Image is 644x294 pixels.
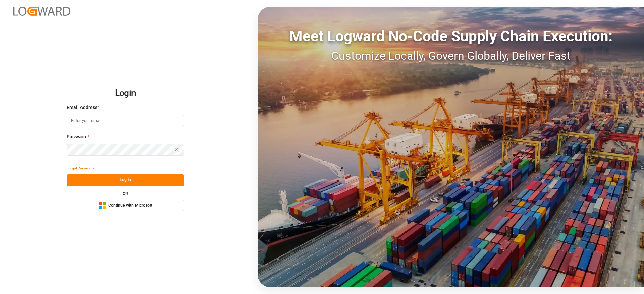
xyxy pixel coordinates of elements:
[67,200,184,211] button: Continue with Microsoft
[13,7,70,16] img: Logward_new_orange.png
[67,83,184,104] h2: Login
[67,133,88,140] span: Password
[258,47,644,64] div: Customize Locally, Govern Globally, Deliver Fast
[67,115,184,126] input: Enter your email
[258,25,644,47] div: Meet Logward No-Code Supply Chain Execution:
[67,104,97,111] span: Email Address
[67,163,94,174] button: Forgot Password?
[123,192,128,196] small: OR
[67,174,184,186] button: Log In
[108,203,152,209] span: Continue with Microsoft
